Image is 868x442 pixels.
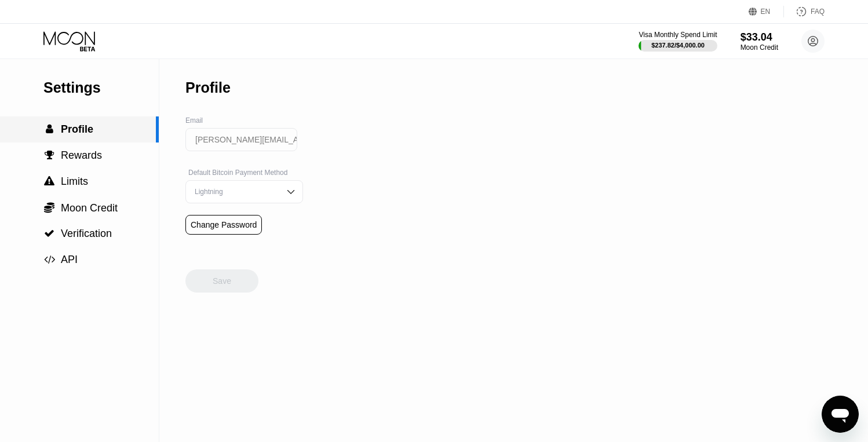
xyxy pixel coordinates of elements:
[61,149,102,161] span: Rewards
[822,396,859,433] iframe: Bouton de lancement de la fenêtre de messagerie
[191,220,257,229] div: Change Password
[192,188,279,196] div: Lightning
[741,43,778,52] div: Moon Credit
[43,228,55,239] div: 
[811,8,825,16] div: FAQ
[651,42,705,49] div: $237.82 / $4,000.00
[784,6,825,17] div: FAQ
[43,150,55,160] div: 
[44,176,54,187] span: 
[44,228,54,239] span: 
[43,202,55,213] div: 
[43,254,55,265] div: 
[61,176,88,187] span: Limits
[749,6,784,17] div: EN
[61,202,118,214] span: Moon Credit
[741,31,778,43] div: $33.04
[43,124,55,134] div: 
[639,31,717,39] div: Visa Monthly Spend Limit
[61,254,78,265] span: API
[44,202,54,213] span: 
[61,228,112,239] span: Verification
[46,124,53,134] span: 
[741,31,778,52] div: $33.04Moon Credit
[43,79,159,96] div: Settings
[761,8,771,16] div: EN
[639,31,717,52] div: Visa Monthly Spend Limit$237.82/$4,000.00
[43,176,55,187] div: 
[44,254,55,265] span: 
[61,123,93,135] span: Profile
[185,79,231,96] div: Profile
[185,215,262,235] div: Change Password
[185,169,303,177] div: Default Bitcoin Payment Method
[45,150,54,160] span: 
[185,116,303,125] div: Email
